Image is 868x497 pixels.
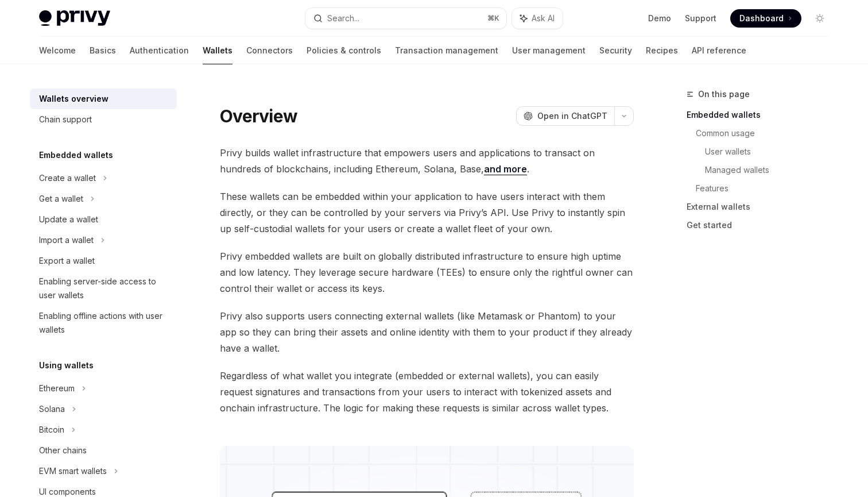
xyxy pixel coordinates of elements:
span: Privy builds wallet infrastructure that empowers users and applications to transact on hundreds o... [220,145,634,177]
div: Enabling offline actions with user wallets [39,309,170,337]
span: These wallets can be embedded within your application to have users interact with them directly, ... [220,188,634,237]
div: Export a wallet [39,254,95,268]
span: Ask AI [532,13,555,24]
a: Recipes [646,37,678,64]
a: Enabling server-side access to user wallets [30,271,177,306]
button: Toggle dark mode [811,9,829,28]
a: Chain support [30,109,177,130]
a: Basics [90,37,116,64]
div: Enabling server-side access to user wallets [39,275,170,302]
div: Bitcoin [39,423,64,437]
a: Welcome [39,37,76,64]
div: Chain support [39,113,92,126]
div: Import a wallet [39,233,94,247]
a: Other chains [30,440,177,461]
a: Wallets [203,37,232,64]
span: ⌘ K [487,14,499,23]
a: API reference [692,37,746,64]
a: Demo [648,13,671,24]
a: and more [484,163,527,175]
span: Privy also supports users connecting external wallets (like Metamask or Phantom) to your app so t... [220,308,634,356]
a: Wallets overview [30,88,177,109]
a: Connectors [246,37,293,64]
h5: Embedded wallets [39,148,113,162]
a: Support [685,13,716,24]
span: On this page [698,87,750,101]
div: EVM smart wallets [39,464,107,478]
button: Open in ChatGPT [516,106,614,126]
a: Transaction management [395,37,498,64]
div: Create a wallet [39,171,96,185]
h1: Overview [220,106,297,126]
h5: Using wallets [39,359,94,372]
button: Ask AI [512,8,563,29]
a: User wallets [705,142,838,161]
a: Features [696,179,838,198]
a: Export a wallet [30,251,177,271]
a: Dashboard [730,9,801,28]
a: Authentication [130,37,189,64]
a: Enabling offline actions with user wallets [30,306,177,340]
div: Other chains [39,444,87,457]
a: Update a wallet [30,209,177,230]
button: Search...⌘K [305,8,506,29]
a: Managed wallets [705,161,838,179]
div: Solana [39,402,65,416]
a: Embedded wallets [687,106,838,124]
span: Privy embedded wallets are built on globally distributed infrastructure to ensure high uptime and... [220,248,634,296]
a: Policies & controls [307,37,381,64]
span: Open in ChatGPT [537,110,607,122]
div: Wallets overview [39,92,108,106]
a: Get started [687,216,838,234]
div: Ethereum [39,382,75,395]
span: Dashboard [739,13,784,24]
div: Search... [327,11,359,25]
div: Get a wallet [39,192,83,206]
a: Security [599,37,632,64]
img: light logo [39,10,110,26]
a: Common usage [696,124,838,142]
a: External wallets [687,198,838,216]
span: Regardless of what wallet you integrate (embedded or external wallets), you can easily request si... [220,368,634,416]
div: Update a wallet [39,213,98,226]
a: User management [512,37,586,64]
